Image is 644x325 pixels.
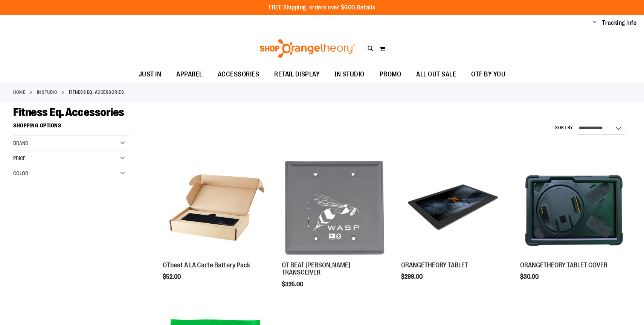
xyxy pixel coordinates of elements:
a: OTbeat A LA Carte Battery Pack [163,261,250,269]
a: Product image for OT BEAT POE TRANSCEIVER [282,154,389,262]
span: IN STUDIO [335,66,365,83]
a: Details [357,4,375,11]
img: Product image for OTbeat A LA Carte Battery Pack [163,154,270,261]
button: Account menu [593,19,597,27]
p: FREE Shipping, orders over $600. [269,3,375,12]
span: $325.00 [282,281,304,288]
span: $30.00 [520,273,540,280]
strong: Fitness Eq. Accessories [69,89,124,96]
span: JUST IN [139,66,162,83]
div: product [278,150,392,307]
a: Tracking Info [602,19,637,27]
img: Shop Orangetheory [259,39,356,58]
span: $52.00 [163,273,182,280]
span: OTF BY YOU [471,66,505,83]
a: Product image for ORANGETHEORY TABLET COVER [520,154,627,262]
a: OT BEAT [PERSON_NAME] TRANSCEIVER [282,261,350,276]
span: Color [13,170,28,176]
img: Product image for ORANGETHEORY TABLET [401,154,508,261]
span: Price [13,155,26,161]
label: Sort By [555,125,573,131]
span: PROMO [380,66,401,83]
a: ORANGETHEORY TABLET COVER [520,261,607,269]
div: product [516,150,631,300]
a: Home [13,89,25,96]
a: Product image for OTbeat A LA Carte Battery Pack [163,154,270,262]
a: IN STUDIO [37,89,58,96]
span: RETAIL DISPLAY [274,66,320,83]
span: APPAREL [176,66,203,83]
div: product [159,150,273,300]
span: ALL OUT SALE [416,66,456,83]
span: Fitness Eq. Accessories [13,106,124,119]
img: Product image for OT BEAT POE TRANSCEIVER [282,154,389,261]
strong: Shopping Options [13,119,130,136]
span: $299.00 [401,273,424,280]
a: ORANGETHEORY TABLET [401,261,468,269]
a: Product image for ORANGETHEORY TABLET [401,154,508,262]
img: Product image for ORANGETHEORY TABLET COVER [520,154,627,261]
span: Brand [13,140,28,146]
span: ACCESSORIES [218,66,259,83]
div: product [397,150,512,300]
